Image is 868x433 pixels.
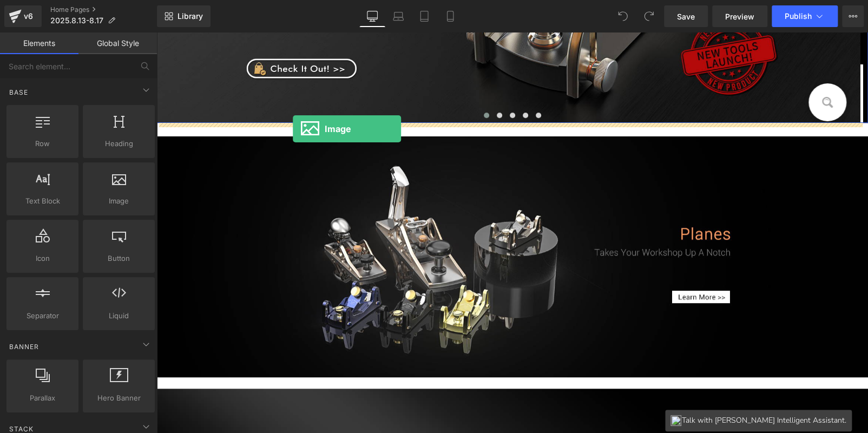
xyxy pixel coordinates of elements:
[509,377,695,399] a: Talk with [PERSON_NAME] Intelligent Assistant.
[86,392,152,404] span: Hero Banner
[437,5,463,27] a: Mobile
[4,5,42,27] a: v6
[411,5,437,27] a: Tablet
[785,12,812,21] span: Publish
[359,5,385,27] a: Desktop
[10,392,75,404] span: Parallax
[177,11,203,21] span: Library
[712,5,767,27] a: Preview
[8,342,40,352] span: Banner
[86,310,152,322] span: Liquid
[10,253,75,264] span: Icon
[385,5,411,27] a: Laptop
[725,11,754,22] span: Preview
[86,253,152,264] span: Button
[50,16,103,25] span: 2025.8.13-8.17
[10,138,75,149] span: Row
[86,195,152,207] span: Image
[677,11,695,22] span: Save
[772,5,838,27] button: Publish
[842,5,864,27] button: More
[157,5,211,27] a: New Library
[525,383,690,393] span: Talk with [PERSON_NAME] Intelligent Assistant.
[514,383,525,393] img: client-btn.png
[22,9,35,23] div: v6
[10,310,75,322] span: Separator
[8,87,29,97] span: Base
[638,5,660,27] button: Redo
[50,5,157,14] a: Home Pages
[612,5,634,27] button: Undo
[86,138,152,149] span: Heading
[10,195,75,207] span: Text Block
[78,32,157,54] a: Global Style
